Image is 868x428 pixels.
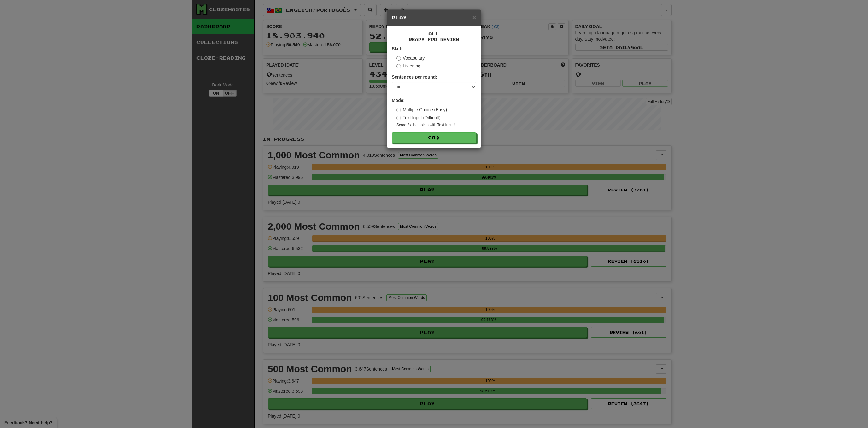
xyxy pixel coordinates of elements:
[392,74,437,80] label: Sentences per round:
[396,108,401,112] input: Multiple Choice (Easy)
[396,64,401,68] input: Listening
[396,56,401,61] input: Vocabulary
[396,107,447,113] label: Multiple Choice (Easy)
[472,14,476,21] span: ×
[392,132,476,143] button: Go
[392,15,476,21] h5: Play
[396,63,420,69] label: Listening
[392,37,476,42] small: Ready for Review
[392,46,402,51] strong: Skill:
[396,122,476,128] small: Score 2x the points with Text Input !
[428,31,440,36] span: All
[396,55,425,61] label: Vocabulary
[396,114,441,121] label: Text Input (Difficult)
[472,14,476,21] button: Close
[392,98,405,103] strong: Mode:
[396,116,401,120] input: Text Input (Difficult)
